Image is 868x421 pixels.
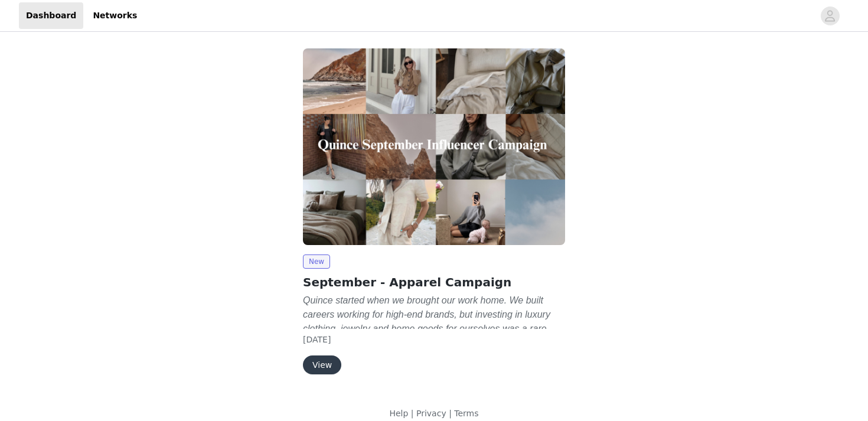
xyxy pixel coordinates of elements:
[303,254,330,269] span: New
[303,48,565,245] img: Quince
[824,6,836,25] div: avatar
[411,409,414,418] span: |
[303,273,565,291] h2: September - Apparel Campaign
[303,361,341,370] a: View
[86,2,144,29] a: Networks
[389,409,408,418] a: Help
[416,409,446,418] a: Privacy
[303,335,331,344] span: [DATE]
[454,409,478,418] a: Terms
[303,355,341,374] button: View
[449,409,452,418] span: |
[303,295,554,376] em: Quince started when we brought our work home. We built careers working for high-end brands, but i...
[19,2,83,29] a: Dashboard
